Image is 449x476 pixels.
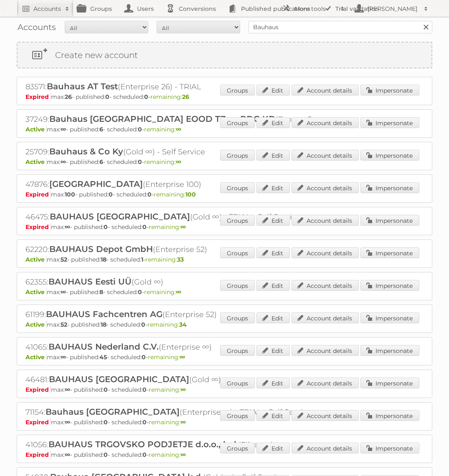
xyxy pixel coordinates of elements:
[220,345,255,356] a: Groups
[25,418,51,426] span: Expired
[138,126,142,133] strong: 0
[142,353,146,361] strong: 0
[25,191,424,198] p: max: - published: - scheduled: -
[25,146,318,157] h2: 25709: (Gold ∞) - Self Service
[360,117,419,128] a: Impersonate
[180,451,186,458] strong: ∞
[176,158,181,166] strong: ∞
[256,312,290,323] a: Edit
[176,288,181,296] strong: ∞
[256,280,290,291] a: Edit
[101,256,107,263] strong: 18
[144,93,148,101] strong: 0
[141,256,143,263] strong: 1
[220,85,255,96] a: Groups
[292,410,359,421] a: Account details
[101,321,107,328] strong: 18
[292,312,359,323] a: Account details
[360,312,419,323] a: Impersonate
[292,443,359,453] a: Account details
[360,443,419,453] a: Impersonate
[292,215,359,226] a: Account details
[256,150,290,161] a: Edit
[360,247,419,258] a: Impersonate
[138,158,142,166] strong: 0
[65,93,72,101] strong: 26
[48,342,159,352] span: BAUHAUS Nederland C.V.
[65,451,70,458] strong: ∞
[61,288,66,296] strong: ∞
[48,277,132,287] span: BAUHAUS Eesti UÜ
[142,386,147,393] strong: 0
[149,223,186,231] span: remaining:
[33,5,61,13] h2: Accounts
[25,93,51,101] span: Expired
[292,378,359,388] a: Account details
[144,288,181,296] span: remaining:
[61,126,66,133] strong: ∞
[65,386,70,393] strong: ∞
[292,280,359,291] a: Account details
[294,5,336,13] h2: More tools
[360,378,419,388] a: Impersonate
[292,345,359,356] a: Account details
[99,353,107,361] strong: 45
[25,439,318,450] h2: 41056: (Silver ∞)
[149,386,186,393] span: remaining:
[148,353,185,361] span: remaining:
[292,182,359,193] a: Account details
[65,223,70,231] strong: ∞
[25,191,51,198] span: Expired
[256,443,290,453] a: Edit
[99,126,103,133] strong: 6
[25,353,424,361] p: max: - published: - scheduled: -
[149,418,186,426] span: remaining:
[25,321,424,328] p: max: - published: - scheduled: -
[25,418,424,426] p: max: - published: - scheduled: -
[46,309,162,319] span: BAUHAUS Fachcentren AG
[25,81,318,92] h2: 83571: (Enterprise 26) - TRIAL
[220,312,255,323] a: Groups
[61,158,66,166] strong: ∞
[182,93,189,101] strong: 26
[180,418,186,426] strong: ∞
[46,407,180,417] span: Bauhaus [GEOGRAPHIC_DATA]
[220,378,255,388] a: Groups
[65,418,70,426] strong: ∞
[99,158,103,166] strong: 6
[292,85,359,96] a: Account details
[360,182,419,193] a: Impersonate
[109,191,113,198] strong: 0
[25,342,318,353] h2: 41065: (Enterprise ∞)
[25,309,318,320] h2: 61199: (Enterprise 52)
[25,158,47,166] span: Active
[292,117,359,128] a: Account details
[25,451,424,458] p: max: - published: - scheduled: -
[142,418,147,426] strong: 0
[147,321,187,328] span: remaining:
[47,81,118,91] span: Bauhaus AT Test
[18,43,431,68] a: Create new account
[141,321,145,328] strong: 0
[25,256,424,263] p: max: - published: - scheduled: -
[360,345,419,356] a: Impersonate
[48,439,238,449] span: BAUHAUS TRGOVSKO PODJETJE d.o.o., k.d.
[256,345,290,356] a: Edit
[145,256,184,263] span: remaining:
[61,256,67,263] strong: 52
[220,280,255,291] a: Groups
[176,126,181,133] strong: ∞
[25,386,51,393] span: Expired
[65,191,75,198] strong: 100
[138,288,142,296] strong: 0
[61,321,67,328] strong: 52
[105,93,109,101] strong: 0
[220,150,255,161] a: Groups
[149,451,186,458] span: remaining:
[104,451,108,458] strong: 0
[360,85,419,96] a: Impersonate
[25,212,318,222] h2: 46475: (Gold ∞) - TRIAL - Self Service
[99,288,103,296] strong: 8
[256,215,290,226] a: Edit
[360,215,419,226] a: Impersonate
